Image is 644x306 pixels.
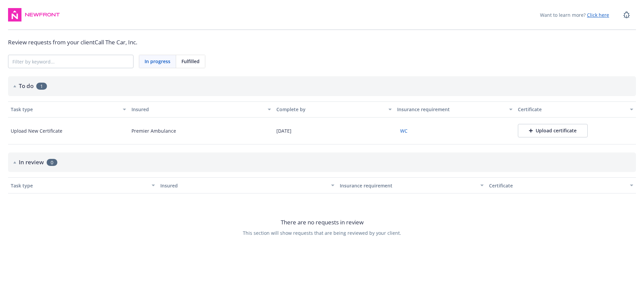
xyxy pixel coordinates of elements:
button: Insured [129,101,274,118]
img: Newfront Logo [24,11,61,18]
input: Filter by keyword... [8,55,133,68]
button: Upload certificate [518,124,588,137]
div: Upload New Certificate [11,127,62,134]
span: Want to learn more? [540,11,609,18]
span: 1 [36,83,47,90]
div: Premier Ambulance [131,127,176,134]
span: This section will show requests that are being reviewed by your client. [243,229,401,236]
div: Review requests from your client Call The Car, Inc. [8,38,636,47]
button: Complete by [274,101,394,118]
div: Insurance requirement [340,182,477,189]
h2: To do [19,82,34,90]
div: Task type [11,106,119,113]
button: Task type [8,101,129,118]
button: Insurance requirement [337,177,487,193]
span: 0 [47,159,57,166]
span: Fulfilled [181,58,200,65]
div: Certificate [518,106,626,113]
button: Certificate [515,101,636,118]
span: In progress [145,58,170,65]
div: Task type [11,182,148,189]
button: Task type [8,177,158,193]
div: Certificate [489,182,626,189]
h2: In review [19,158,44,167]
div: Insurance requirement [397,106,505,113]
div: [DATE] [276,127,291,134]
a: Report a Bug [620,8,633,21]
div: Insured [160,182,327,189]
a: Click here [587,12,609,18]
div: Complete by [276,106,384,113]
button: WC [397,126,411,136]
button: Insured [158,177,337,193]
div: Insured [131,106,264,113]
button: Insurance requirement [394,101,515,118]
div: Upload certificate [529,127,577,134]
button: Certificate [486,177,636,193]
img: navigator-logo.svg [8,8,21,21]
span: There are no requests in review [281,218,364,227]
